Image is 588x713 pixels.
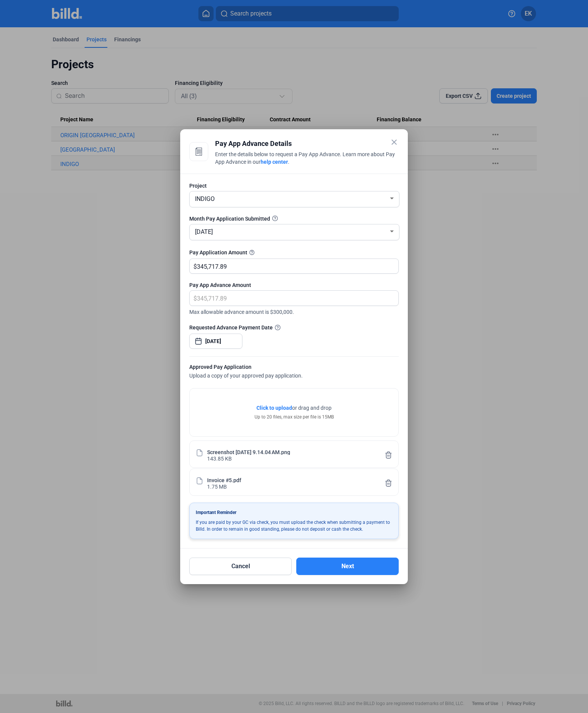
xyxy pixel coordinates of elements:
div: Invoice #5.pdf [207,476,241,483]
span: [DATE] [195,228,213,235]
div: 143.85 KB [207,455,232,461]
div: Approved Pay Application [189,363,399,373]
div: 1.75 MB [207,483,227,489]
a: help center [261,159,288,165]
input: Select date [205,337,238,346]
input: 0.00 [197,291,390,306]
div: Requested Advance Payment Date [189,323,399,331]
span: $ [190,259,197,271]
span: INDIGO [195,195,215,202]
span: Click to upload [256,405,292,411]
button: Next [296,558,399,575]
button: Open calendar [195,334,202,341]
mat-icon: help_outline [247,248,256,257]
div: Upload a copy of your approved pay application. [189,363,399,381]
mat-card-title: Important Reminder [196,509,392,516]
div: Enter the details below to request a Pay App Advance. Learn more about Pay App Advance in our [215,150,399,167]
input: 0.00 [197,259,390,274]
span: or drag and drop [292,404,332,412]
mat-icon: close [390,138,399,147]
div: Up to 20 files, max size per file is 15MB [255,414,334,420]
div: Pay App Advance Amount [189,281,399,289]
span: . [288,159,289,165]
div: Pay Application Amount [189,248,399,257]
div: Month Pay Application Submitted [189,215,399,223]
mat-card-content: If you are paid by your GC via check, you must upload the check when submitting a payment to Bill... [196,519,392,533]
button: Cancel [189,558,292,575]
div: Project [189,182,399,190]
div: Pay App Advance Details [215,138,399,149]
span: $ [190,291,197,303]
div: Screenshot [DATE] 9.14.04 AM.png [207,448,290,455]
span: Max allowable advance amount is $300,000. [189,306,399,316]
